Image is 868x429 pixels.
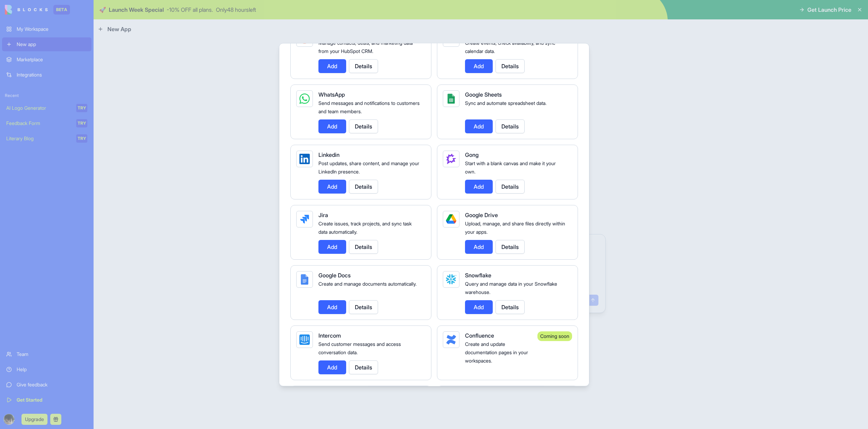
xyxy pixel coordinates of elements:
[496,300,525,314] button: Details
[465,300,493,314] button: Add
[318,300,346,314] button: Add
[465,341,528,364] span: Create and update documentation pages in your workspaces.
[496,180,525,194] button: Details
[318,180,346,194] button: Add
[318,281,417,287] span: Create and manage documents automatically.
[465,151,479,158] span: Gong
[349,59,378,73] button: Details
[318,360,346,374] button: Add
[318,212,328,218] span: Jira
[349,119,378,133] button: Details
[465,221,565,235] span: Upload, manage, and share files directly within your apps.
[318,100,420,114] span: Send messages and notifications to customers and team members.
[465,100,546,106] span: Sync and automate spreadsheet data.
[318,119,346,133] button: Add
[496,119,525,133] button: Details
[537,331,572,341] div: Coming soon
[465,91,502,98] span: Google Sheets
[465,240,493,254] button: Add
[496,59,525,73] button: Details
[349,180,378,194] button: Details
[465,332,494,339] span: Confluence
[318,160,419,175] span: Post updates, share content, and manage your LinkedIn presence.
[318,91,345,98] span: WhatsApp
[318,272,351,279] span: Google Docs
[465,180,493,194] button: Add
[465,212,498,218] span: Google Drive
[465,59,493,73] button: Add
[318,221,412,235] span: Create issues, track projects, and sync task data automatically.
[496,240,525,254] button: Details
[349,300,378,314] button: Details
[318,341,401,355] span: Send customer messages and access conversation data.
[318,240,346,254] button: Add
[318,332,341,339] span: Intercom
[465,272,491,279] span: Snowflake
[349,360,378,374] button: Details
[465,160,556,175] span: Start with a blank canvas and make it your own.
[465,119,493,133] button: Add
[318,59,346,73] button: Add
[465,281,557,295] span: Query and manage data in your Snowflake warehouse.
[318,151,340,158] span: Linkedin
[349,240,378,254] button: Details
